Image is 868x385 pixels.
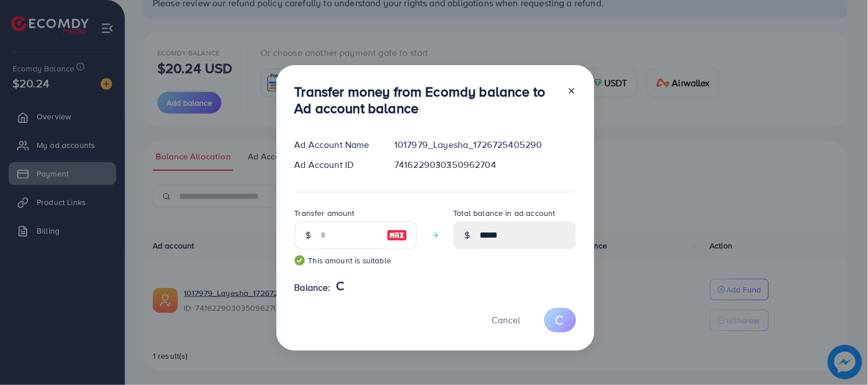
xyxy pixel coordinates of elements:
div: 1017979_Layesha_1726725405290 [385,138,585,151]
div: Ad Account Name [286,138,386,151]
button: Cancel [478,308,535,332]
label: Transfer amount [295,207,355,219]
div: Ad Account ID [286,158,386,171]
h3: Transfer money from Ecomdy balance to Ad account balance [295,83,558,117]
span: Cancel [492,314,521,326]
label: Total balance in ad account [454,207,556,219]
small: This amount is suitable [295,255,417,266]
div: 7416229030350962704 [385,158,585,171]
img: guide [295,255,305,266]
img: image [387,228,407,242]
span: Balance: [295,281,331,294]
